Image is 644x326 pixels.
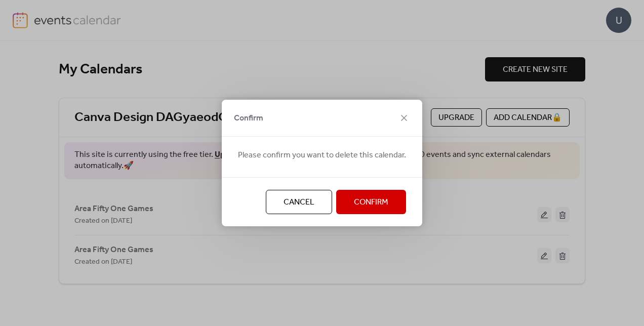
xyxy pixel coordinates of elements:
[234,112,263,125] span: Confirm
[238,149,406,161] span: Please confirm you want to delete this calendar.
[284,196,314,209] span: Cancel
[336,190,406,214] button: Confirm
[354,196,388,209] span: Confirm
[266,190,332,214] button: Cancel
